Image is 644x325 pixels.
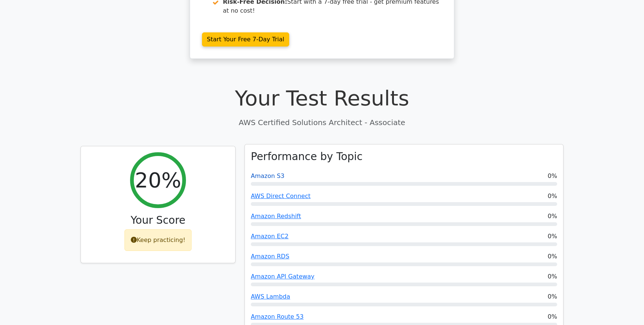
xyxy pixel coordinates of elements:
[548,212,557,221] span: 0%
[124,229,192,251] div: Keep practicing!
[251,273,315,280] a: Amazon API Gateway
[251,192,310,200] a: AWS Direct Connect
[251,233,288,240] a: Amazon EC2
[548,192,557,201] span: 0%
[80,117,563,128] p: AWS Certified Solutions Architect - Associate
[251,172,284,179] a: Amazon S3
[251,253,289,260] a: Amazon RDS
[251,150,363,163] h3: Performance by Topic
[80,86,563,111] h1: Your Test Results
[202,32,289,47] a: Start Your Free 7-Day Trial
[548,292,557,301] span: 0%
[135,168,181,192] h2: 20%
[548,272,557,281] span: 0%
[87,214,229,227] h3: Your Score
[251,313,304,320] a: Amazon Route 53
[548,252,557,261] span: 0%
[548,172,557,181] span: 0%
[548,312,557,321] span: 0%
[251,213,301,220] a: Amazon Redshift
[548,232,557,241] span: 0%
[251,293,290,300] a: AWS Lambda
